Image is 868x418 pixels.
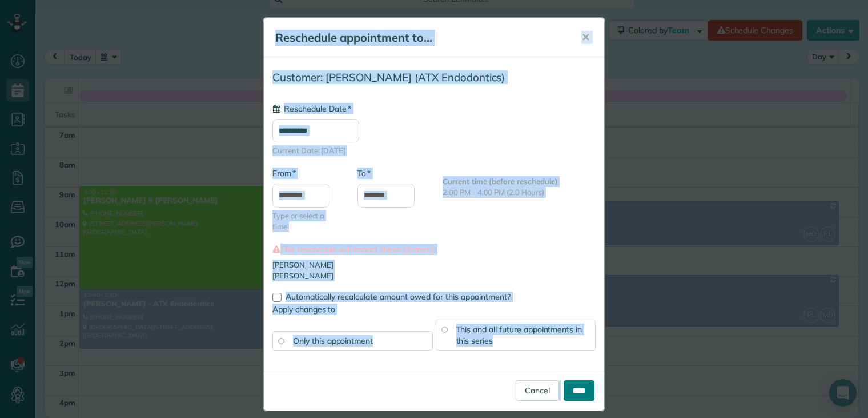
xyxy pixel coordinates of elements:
span: ✕ [581,31,590,44]
input: This and all future appointments in this series [441,327,447,332]
b: Current time (before reschedule) [443,177,558,186]
label: Reschedule Date [272,103,351,114]
span: This and all future appointments in this series [456,324,582,346]
input: Only this appointment [278,338,284,344]
a: Cancel [516,380,559,401]
h5: Reschedule appointment to... [275,30,565,46]
label: From [272,168,296,179]
label: To [357,168,371,179]
p: 2:00 PM - 4:00 PM (2.0 Hours) [443,187,596,198]
span: Type or select a time [272,210,340,232]
span: Automatically recalculate amount owed for this appointment? [286,292,511,302]
span: Current Date: [DATE] [272,145,596,156]
span: Only this appointment [293,336,373,346]
h4: Customer: [PERSON_NAME] (ATX Endodontics) [272,71,596,83]
li: [PERSON_NAME] [272,260,596,270]
li: [PERSON_NAME] [272,270,596,281]
label: This reschedule will impact these cleaners: [272,244,596,255]
label: Apply changes to [272,304,596,315]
